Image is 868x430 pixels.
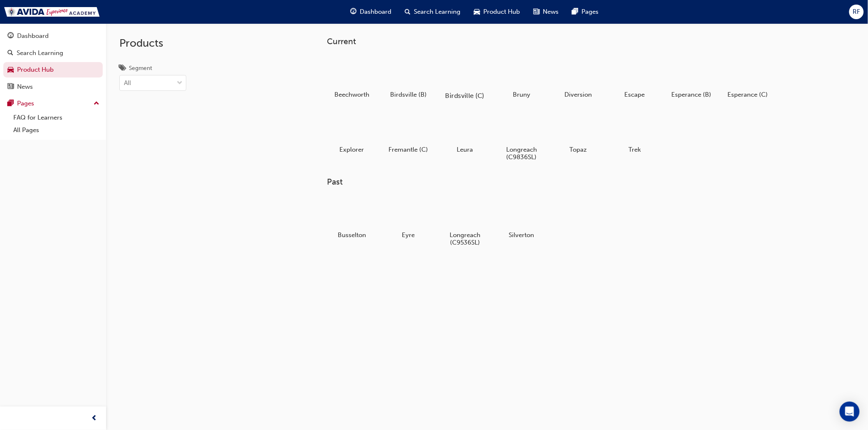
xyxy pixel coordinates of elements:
h5: Topaz [556,146,600,153]
h5: Explorer [330,146,374,153]
a: Escape [610,53,660,101]
a: News [3,79,103,95]
a: Trek [610,108,660,156]
span: up-icon [94,98,99,109]
span: RF [853,7,861,17]
a: Search Learning [3,45,103,61]
h5: Eyre [387,231,430,239]
div: Dashboard [17,31,49,41]
a: guage-iconDashboard [344,3,398,20]
h5: Esperance (C) [726,91,770,98]
button: RF [849,5,864,19]
h5: Silverton [500,231,544,239]
h5: Longreach (C9836SL) [500,146,544,161]
a: Bruny [497,53,547,101]
span: pages-icon [7,100,14,107]
a: Leura [440,108,490,156]
h5: Escape [613,91,657,98]
span: car-icon [474,7,480,17]
span: guage-icon [351,7,357,17]
a: Diversion [553,53,603,101]
div: Open Intercom Messenger [840,402,860,422]
a: Birdsville (C) [440,53,490,101]
button: Pages [3,96,103,111]
a: Dashboard [3,28,103,44]
span: car-icon [7,66,14,74]
a: news-iconNews [527,3,566,20]
h5: Busselton [330,231,374,239]
h5: Diversion [556,91,600,98]
div: All [124,78,131,88]
a: Longreach (C9836SL) [497,108,547,164]
div: Search Learning [17,48,63,58]
a: Explorer [327,108,377,156]
a: Product Hub [3,62,103,77]
a: Birdsville (B) [383,53,433,101]
h3: Past [327,177,799,187]
a: Busselton [327,194,377,242]
h5: Leura [443,146,487,153]
h2: Products [119,37,186,50]
h5: Longreach (C9536SL) [443,231,487,246]
span: news-icon [534,7,540,17]
h5: Fremantle (C) [387,146,430,153]
a: Fremantle (C) [383,108,433,156]
h5: Trek [613,146,657,153]
a: search-iconSearch Learning [398,3,467,20]
div: Segment [129,64,152,72]
span: News [543,7,559,17]
span: search-icon [7,50,13,57]
span: tags-icon [119,65,126,72]
span: guage-icon [7,32,14,40]
span: news-icon [7,83,14,91]
span: Dashboard [360,7,392,17]
a: All Pages [10,124,103,137]
a: car-iconProduct Hub [467,3,527,20]
span: Product Hub [484,7,520,17]
h5: Birdsville (B) [387,91,430,98]
span: Pages [582,7,599,17]
span: prev-icon [91,413,98,424]
a: Topaz [553,108,603,156]
span: search-icon [405,7,411,17]
a: Longreach (C9536SL) [440,194,490,250]
a: FAQ for Learners [10,111,103,124]
a: Esperance (B) [666,53,716,101]
h3: Current [327,37,799,46]
button: DashboardSearch LearningProduct HubNews [3,27,103,96]
span: Search Learning [414,7,461,17]
div: News [17,82,33,92]
a: pages-iconPages [566,3,606,20]
a: Esperance (C) [723,53,773,101]
a: Beechworth [327,53,377,101]
h5: Esperance (B) [670,91,713,98]
a: Eyre [383,194,433,242]
h5: Bruny [500,91,544,98]
span: down-icon [177,78,183,89]
div: Pages [17,99,34,108]
h5: Beechworth [330,91,374,98]
h5: Birdsville (C) [442,92,488,100]
img: Trak [4,7,100,17]
span: pages-icon [572,7,579,17]
a: Silverton [497,194,547,242]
